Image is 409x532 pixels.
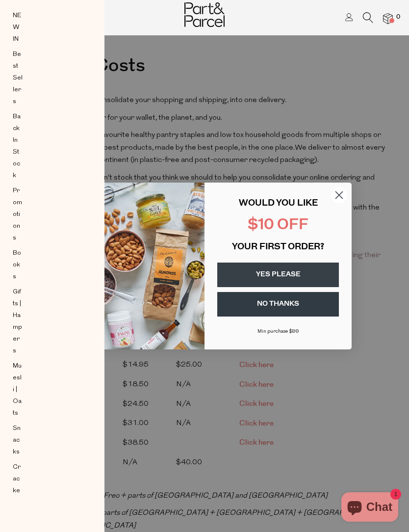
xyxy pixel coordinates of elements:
a: Promotions [13,185,23,244]
a: Crackers [13,461,23,508]
button: NO THANKS [217,292,339,317]
button: Close dialog [331,186,348,204]
inbox-online-store-chat: Shopify online store chat [338,492,401,524]
a: 0 [383,13,393,24]
span: YOUR FIRST ORDER? [232,243,324,252]
a: Gifts | Hampers [13,286,23,357]
a: Muesli | Oats [13,360,23,419]
a: Books [13,247,23,283]
a: NEW IN [13,10,23,45]
img: 43fba0fb-7538-40bc-babb-ffb1a4d097bc.jpeg [57,183,204,349]
span: 0 [394,13,403,22]
a: Snacks [13,423,23,458]
span: WOULD YOU LIKE [239,199,318,208]
span: $10 OFF [248,218,308,233]
a: Back In Stock [13,111,23,182]
a: Best Sellers [13,49,23,107]
span: Min purchase $99 [257,329,299,334]
img: Part&Parcel [184,2,225,27]
button: YES PLEASE [217,263,339,287]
